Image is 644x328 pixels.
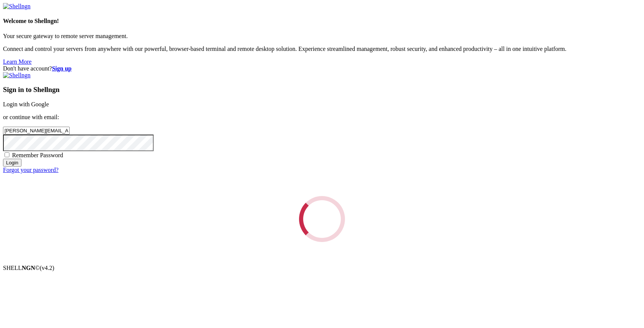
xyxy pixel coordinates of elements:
span: SHELL © [3,265,54,271]
span: 4.2.0 [40,265,55,271]
a: Learn More [3,58,32,65]
span: Remember Password [12,152,63,158]
img: Shellngn [3,3,31,10]
input: Remember Password [5,152,9,157]
input: Login [3,159,21,167]
h3: Sign in to Shellngn [3,86,641,94]
img: Shellngn [3,72,31,79]
b: NGN [22,265,35,271]
a: Sign up [52,65,72,72]
h4: Welcome to Shellngn! [3,18,641,25]
p: Your secure gateway to remote server management. [3,33,641,40]
a: Login with Google [3,101,49,107]
p: Connect and control your servers from anywhere with our powerful, browser-based terminal and remo... [3,46,641,52]
div: Don't have account? [3,65,641,72]
div: Loading... [297,194,347,244]
p: or continue with email: [3,114,641,121]
input: Email address [3,127,70,135]
a: Forgot your password? [3,167,58,173]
